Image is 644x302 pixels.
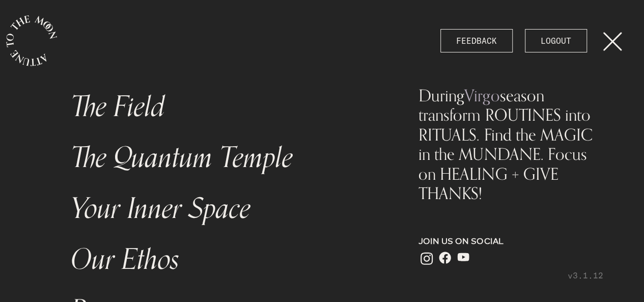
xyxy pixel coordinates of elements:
[418,235,603,248] p: JOIN US ON SOCIAL
[456,35,497,47] span: FEEDBACK
[464,85,499,105] span: Virgo
[65,81,387,132] a: The Field
[65,132,387,183] a: The Quantum Temple
[440,29,513,52] button: FEEDBACK
[65,183,387,234] a: Your Inner Space
[418,269,603,282] p: v3.1.12
[65,234,387,285] a: Our Ethos
[525,29,587,52] a: LOGOUT
[418,86,603,203] div: During season transform ROUTINES into RITUALS. Find the MAGIC in the MUNDANE. Focus on HEALING + ...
